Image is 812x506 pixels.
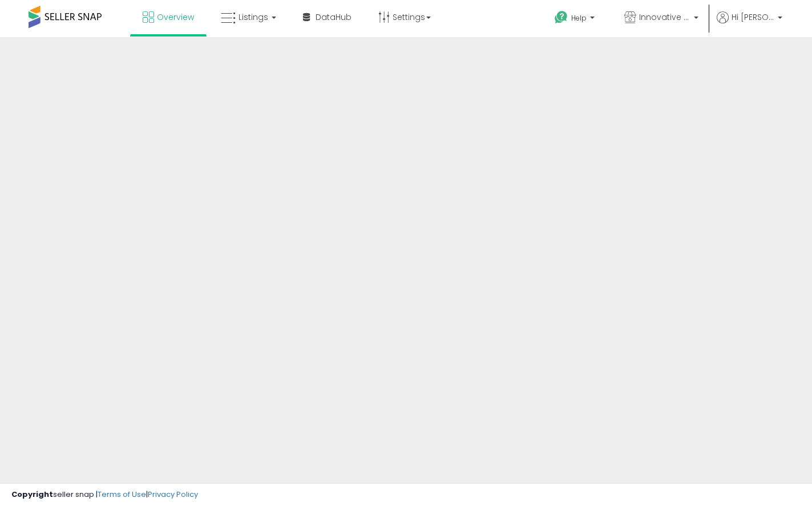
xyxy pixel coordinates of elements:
span: Hi [PERSON_NAME] [732,11,774,23]
span: Overview [157,11,194,23]
span: Help [571,13,587,23]
a: Help [546,2,606,37]
strong: Copyright [11,489,53,500]
a: Hi [PERSON_NAME] [717,11,782,37]
a: Privacy Policy [148,489,198,500]
i: Get Help [554,10,568,25]
span: Listings [239,11,268,23]
span: DataHub [316,11,352,23]
div: seller snap | | [11,489,198,500]
a: Terms of Use [98,489,146,500]
span: Innovative Techs [639,11,690,23]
